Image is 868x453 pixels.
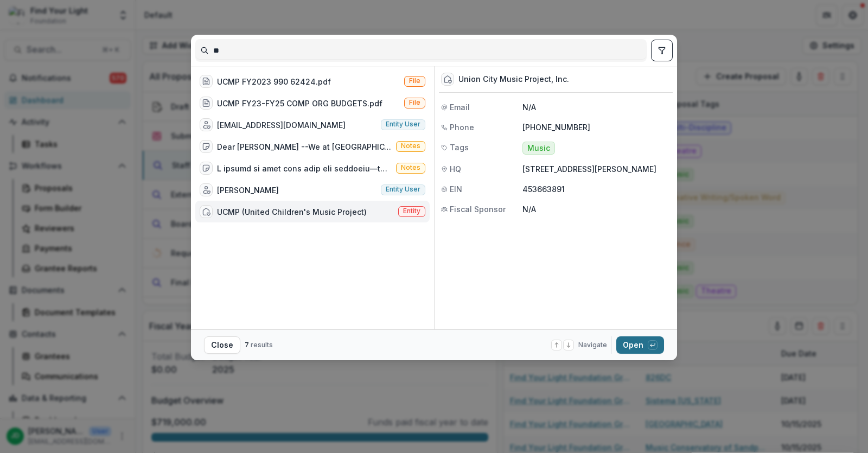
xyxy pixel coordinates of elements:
[527,144,550,153] span: Music
[450,203,506,215] span: Fiscal Sponsor
[386,186,420,193] span: Entity user
[522,101,671,113] p: N/A
[578,340,607,350] span: Navigate
[450,142,469,153] span: Tags
[401,164,420,171] span: Notes
[651,40,673,61] button: toggle filters
[217,98,382,109] div: UCMP FY23-FY25 COMP ORG BUDGETS.pdf
[409,77,420,85] span: File
[522,183,671,195] p: 453663891
[450,163,461,175] span: HQ
[450,122,474,133] span: Phone
[217,76,331,87] div: UCMP FY2023 990 62424.pdf
[245,341,249,349] span: 7
[217,206,367,218] div: UCMP (United Children's Music Project)
[522,163,671,175] p: [STREET_ADDRESS][PERSON_NAME]
[458,75,569,84] div: Union City Music Project, Inc.
[217,141,392,152] div: Dear [PERSON_NAME] --We at [GEOGRAPHIC_DATA] (United Children's Music Project) are thrilled to he...
[403,207,420,215] span: Entity
[217,163,392,174] div: L ipsumd si amet cons adip eli seddoeiu—tem 2440 Incidi Utlabo etdo magnaal!&enim;adminimveniam.q...
[522,203,671,215] p: N/A
[401,142,420,150] span: Notes
[616,336,664,354] button: Open
[522,122,671,133] p: [PHONE_NUMBER]
[251,341,273,349] span: results
[217,184,279,196] div: [PERSON_NAME]
[450,101,470,113] span: Email
[409,99,420,106] span: File
[450,183,462,195] span: EIN
[386,120,420,128] span: Entity user
[217,119,346,131] div: [EMAIL_ADDRESS][DOMAIN_NAME]
[204,336,240,354] button: Close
